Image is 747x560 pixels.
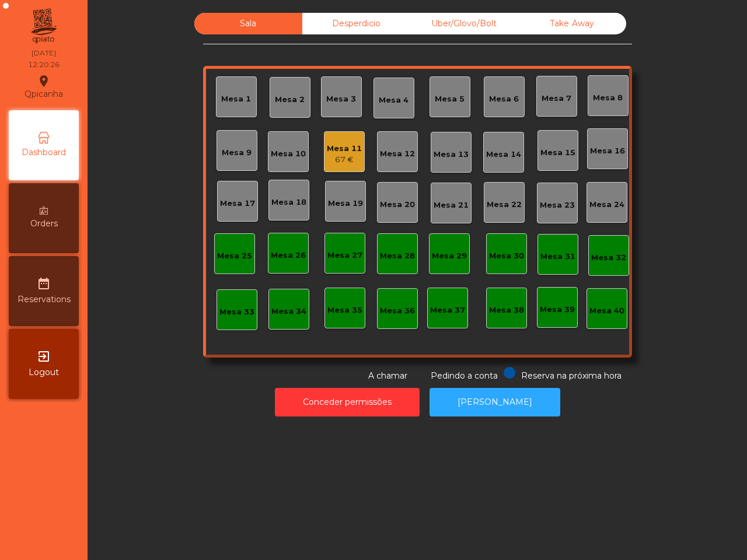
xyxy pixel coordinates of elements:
span: Pedindo a conta [431,370,498,381]
div: Mesa 37 [430,304,465,316]
div: Mesa 27 [327,250,362,261]
div: Mesa 36 [380,305,415,317]
div: Desperdicio [302,13,410,34]
span: A chamar [368,370,407,381]
div: Mesa 14 [486,149,521,160]
div: Mesa 34 [271,306,306,317]
div: Mesa 30 [489,250,524,262]
span: Logout [29,366,59,379]
div: Mesa 26 [271,250,306,261]
div: Mesa 20 [380,199,415,211]
div: Mesa 5 [435,93,465,105]
span: Orders [30,218,58,230]
div: Mesa 40 [589,305,624,317]
div: Mesa 12 [380,148,415,160]
div: Mesa 31 [540,251,575,262]
img: qpiato [29,6,58,47]
div: Mesa 32 [591,252,626,264]
button: [PERSON_NAME] [430,388,560,416]
div: Mesa 11 [327,143,362,155]
div: Mesa 39 [540,304,575,316]
div: Mesa 18 [271,197,306,208]
div: Mesa 6 [489,93,519,105]
div: Mesa 24 [589,199,624,211]
div: Mesa 22 [487,199,522,211]
i: exit_to_app [37,349,51,363]
div: Mesa 29 [432,250,467,262]
div: 67 € [327,154,362,166]
div: Mesa 3 [326,93,356,105]
div: Uber/Glovo/Bolt [410,13,518,34]
div: [DATE] [32,48,56,58]
div: Mesa 1 [221,93,251,105]
div: Mesa 21 [434,199,469,211]
div: Mesa 4 [379,94,409,106]
span: Reserva na próxima hora [521,370,622,381]
div: Qpicanha [25,72,63,101]
span: Reservations [18,293,71,306]
i: location_on [37,74,51,88]
div: Mesa 25 [217,250,252,262]
div: Mesa 9 [222,147,252,159]
div: Take Away [518,13,626,34]
i: date_range [37,276,51,290]
div: Mesa 10 [271,148,306,160]
button: Conceder permissões [275,388,420,416]
div: Mesa 15 [540,147,575,159]
div: Mesa 35 [327,304,362,316]
div: Mesa 16 [590,145,625,157]
div: Mesa 28 [380,250,415,262]
div: Mesa 33 [219,306,254,318]
div: Mesa 19 [328,198,363,209]
div: Mesa 8 [593,92,623,104]
div: Mesa 38 [489,304,524,316]
div: Mesa 2 [275,94,305,106]
span: Dashboard [22,146,66,159]
div: Mesa 13 [434,149,469,160]
div: Mesa 23 [540,199,575,211]
div: Mesa 17 [220,198,255,209]
div: 12:20:26 [28,60,60,70]
div: Mesa 7 [542,93,571,104]
div: Sala [194,13,302,34]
